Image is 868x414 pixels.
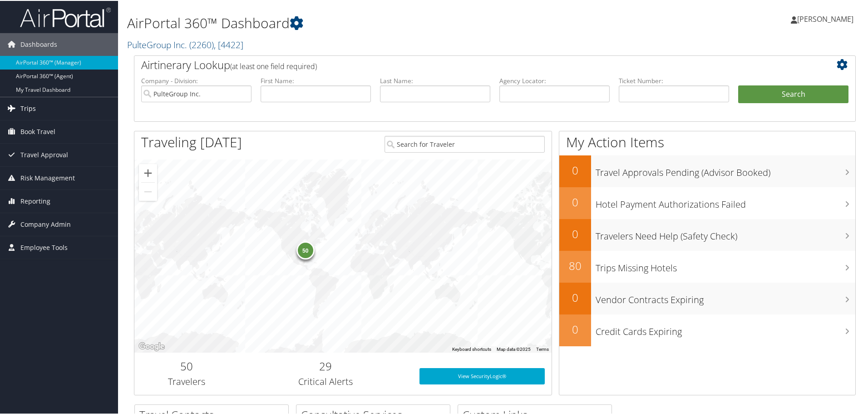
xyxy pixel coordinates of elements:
[419,367,545,384] a: View SecurityLogic®
[559,257,591,273] h2: 80
[141,374,232,387] h3: Travelers
[452,345,491,352] button: Keyboard shortcuts
[20,189,50,212] span: Reporting
[246,374,406,387] h3: Critical Alerts
[559,194,591,209] h2: 0
[596,161,855,178] h3: Travel Approvals Pending (Advisor Booked)
[499,75,610,85] label: Agency Locator:
[20,212,71,235] span: Company Admin
[497,346,531,351] span: Map data ©2025
[137,340,167,352] img: Google
[559,155,855,186] a: 0Travel Approvals Pending (Advisor Booked)
[139,163,157,181] button: Zoom in
[380,75,490,85] label: Last Name:
[559,218,855,250] a: 0Travelers Need Help (Safety Check)
[559,289,591,304] h2: 0
[738,85,848,103] button: Search
[20,120,55,142] span: Book Travel
[619,75,729,85] label: Ticket Number:
[141,132,242,151] h1: Traveling [DATE]
[596,193,855,210] h3: Hotel Payment Authorizations Failed
[296,240,314,259] div: 50
[797,13,853,23] span: [PERSON_NAME]
[141,56,789,72] h2: Airtinerary Lookup
[127,38,243,50] a: PulteGroup Inc.
[230,60,317,70] span: (at least one field required)
[596,224,855,242] h3: Travelers Need Help (Safety Check)
[559,250,855,282] a: 80Trips Missing Hotels
[137,340,167,352] a: Open this area in Google Maps (opens a new window)
[559,162,591,177] h2: 0
[559,186,855,218] a: 0Hotel Payment Authorizations Failed
[559,225,591,241] h2: 0
[141,358,232,373] h2: 50
[596,288,855,305] h3: Vendor Contracts Expiring
[559,132,855,151] h1: My Action Items
[596,256,855,274] h3: Trips Missing Hotels
[20,166,75,189] span: Risk Management
[559,314,855,345] a: 0Credit Cards Expiring
[246,358,406,373] h2: 29
[139,182,157,200] button: Zoom out
[20,32,57,55] span: Dashboards
[214,38,243,50] span: , [ 4422 ]
[20,235,68,258] span: Employee Tools
[127,13,617,32] h1: AirPortal 360™ Dashboard
[20,96,36,119] span: Trips
[261,75,371,85] label: First Name:
[20,6,111,27] img: airportal-logo.png
[559,321,591,336] h2: 0
[385,135,545,152] input: Search for Traveler
[20,143,68,165] span: Travel Approval
[189,38,214,50] span: ( 2260 )
[791,5,863,32] a: [PERSON_NAME]
[141,75,252,85] label: Company - Division:
[596,320,855,337] h3: Credit Cards Expiring
[536,346,549,351] a: Terms (opens in new tab)
[559,282,855,314] a: 0Vendor Contracts Expiring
